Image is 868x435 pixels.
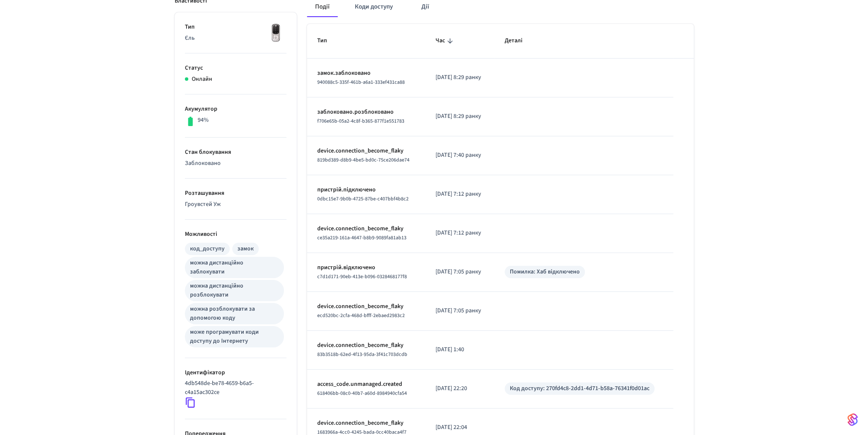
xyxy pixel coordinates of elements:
font: Ідентифікатор [185,368,225,377]
font: замок [237,244,254,253]
img: SeamLogoGradient.69752ec5.svg [848,413,858,426]
font: device.connection_become_flaky [317,302,403,311]
font: ce35a219-161a-4647-b8b9-9089fa81ab13 [317,234,406,241]
font: замок.заблоковано [317,69,371,77]
font: Стан блокування [185,148,231,156]
font: заблоковано.розблоковано [317,108,394,116]
font: Події [315,2,330,11]
font: Помилка: [510,267,535,276]
font: 83b3518b-62ed-4f13-95da-3f41c703dcdb [317,351,407,358]
font: 4db548de-be78-4659-b6a5-c4a15ac302ce [185,379,254,397]
font: може програмувати коди доступу до Інтернету [190,328,259,345]
span: Деталі [505,34,534,47]
font: device.connection_become_flaky [317,147,403,155]
font: 0dbc15e7-9b0b-4725-87be-c407bbf4b8c2 [317,195,409,203]
font: можна розблокувати за допомогою коду [190,305,255,322]
font: 618406bb-08c0-40b7-a60d-8984940cfa54 [317,390,407,397]
font: access_code.unmanaged.created [317,380,402,388]
font: Тип [185,23,195,31]
font: Акумулятор [185,105,217,113]
font: [DATE] 1:40 [435,345,464,354]
font: 94% [198,116,209,124]
font: Онлайн [192,75,212,83]
font: device.connection_become_flaky [317,341,403,350]
font: Хаб відключено [537,267,580,276]
font: 270fd4c8-2dd1-4d71-b58a-76341f0d01ac [546,384,649,393]
font: пристрій.відключено [317,263,375,272]
font: 940088c5-335f-461b-a6a1-333ef431ca88 [317,79,405,86]
font: Тип [317,36,327,45]
font: [DATE] 7:05 ранку [435,267,481,276]
img: Розумний замок Yale Assure з сенсорним екраном та Wi-Fi, сатинований нікель, передня частина [265,23,286,44]
font: Деталі [505,36,523,45]
font: можна дистанційно заблокувати [190,259,243,276]
font: [DATE] 8:29 ранку [435,73,481,82]
font: [DATE] 7:12 ранку [435,229,481,237]
font: можна дистанційно розблокувати [190,282,243,299]
font: c7d1d171-90eb-413e-b096-0328468177f8 [317,273,407,280]
font: [DATE] 22:04 [435,423,467,432]
font: пристрій.підключено [317,185,376,194]
font: 819bd389-d8b9-4be5-bd0c-75ce206dae74 [317,156,409,164]
font: Код доступу: [510,384,545,393]
font: [DATE] 8:29 ранку [435,112,481,121]
font: Коди доступу [355,2,393,11]
font: Розташування [185,189,224,197]
font: код_доступу [190,244,225,253]
span: Час [435,34,456,47]
font: Гроувстей Уж [185,200,221,209]
font: f706e65b-05a2-4c8f-b365-877f1e551783 [317,118,404,125]
font: ecd520bc-2cfa-468d-bfff-2ebaed2983c2 [317,312,405,319]
font: Заблоковано [185,159,221,168]
font: [DATE] 7:05 ранку [435,306,481,315]
font: Статус [185,64,203,72]
font: [DATE] 22:20 [435,384,467,393]
font: Дії [421,2,429,11]
font: device.connection_become_flaky [317,419,403,427]
font: Час [435,36,444,45]
font: [DATE] 7:12 ранку [435,190,481,198]
font: Можливості [185,230,217,238]
font: Єль [185,34,195,42]
font: device.connection_become_flaky [317,224,403,233]
span: Тип [317,34,338,47]
font: [DATE] 7:40 ранку [435,151,481,159]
